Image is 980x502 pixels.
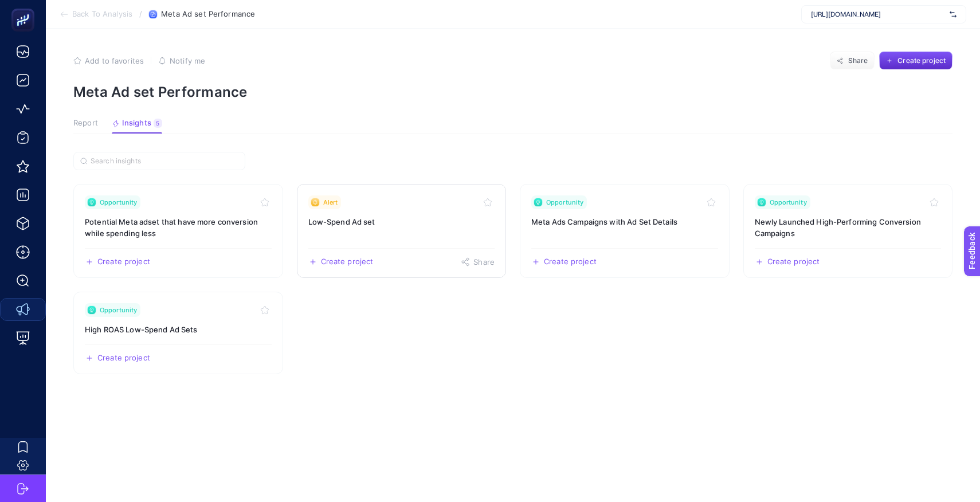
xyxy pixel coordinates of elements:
button: Create a new project based on this insight [531,257,597,266]
span: Create project [97,354,150,363]
h3: Insight title [85,324,272,335]
a: View insight titled [520,184,730,278]
span: Create project [544,257,597,266]
span: Opportunity [100,305,137,315]
input: Search [91,157,238,166]
span: Create project [97,257,150,266]
button: Notify me [158,56,205,65]
a: View insight titled [73,184,283,278]
button: Create project [879,52,952,70]
span: Share [473,257,495,266]
span: Alert [323,198,338,207]
a: View insight titled [73,292,283,374]
span: Add to favorites [85,56,144,65]
span: Share [848,56,868,65]
h3: Insight title [308,216,495,228]
h3: Insight title [85,216,272,239]
button: Add to favorites [73,56,144,65]
img: svg%3e [950,9,957,20]
a: View insight titled [297,184,507,278]
span: Opportunity [770,198,807,207]
span: Meta Ad set Performance [161,10,255,19]
span: Feedback [7,3,44,13]
span: Create project [767,257,820,266]
span: / [139,9,142,18]
a: View insight titled [743,184,953,278]
span: Back To Analysis [72,10,132,19]
span: Opportunity [100,198,137,207]
span: Create project [897,56,946,65]
h3: Insight title [531,216,718,228]
h3: Insight title [755,216,942,239]
button: Toggle favorite [481,195,495,209]
section: Insight Packages [73,184,952,374]
span: Report [73,119,98,128]
button: Share [830,52,875,70]
button: Create a new project based on this insight [308,257,374,266]
span: [URL][DOMAIN_NAME] [811,10,945,19]
span: Insights [122,119,151,128]
button: Create a new project based on this insight [85,354,150,363]
button: Toggle favorite [258,195,272,209]
button: Create a new project based on this insight [755,257,820,266]
button: Toggle favorite [704,195,718,209]
p: Meta Ad set Performance [73,84,952,100]
button: Toggle favorite [927,195,941,209]
span: Opportunity [546,198,583,207]
button: Create a new project based on this insight [85,257,150,266]
button: Share this insight [461,257,495,266]
span: Notify me [170,56,205,65]
span: Create project [321,257,374,266]
div: 5 [154,119,162,128]
button: Toggle favorite [258,303,272,317]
